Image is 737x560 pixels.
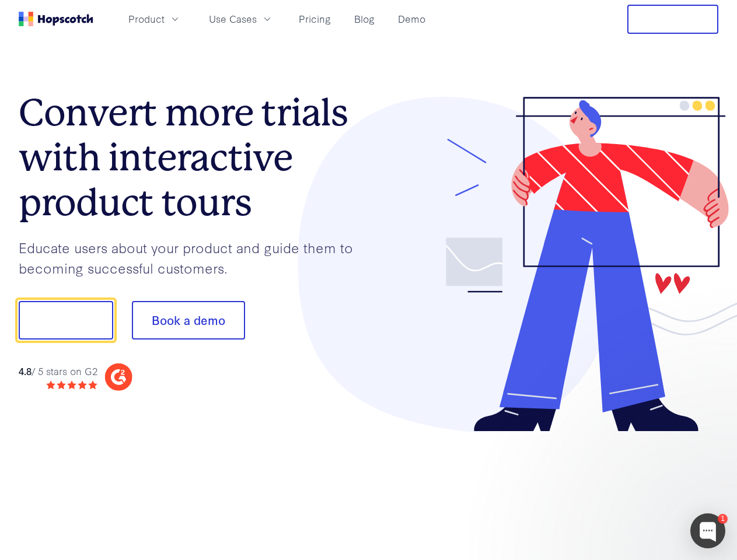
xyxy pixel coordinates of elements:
button: Free Trial [627,5,718,34]
a: Demo [393,9,430,29]
a: Blog [350,9,379,29]
button: Product [121,9,188,29]
span: Use Cases [209,12,257,26]
button: Show me! [19,301,113,339]
button: Book a demo [132,301,245,339]
button: Use Cases [202,9,280,29]
strong: 4.8 [19,364,32,377]
h1: Convert more trials with interactive product tours [19,90,369,225]
a: Home [19,12,93,26]
a: Pricing [294,9,336,29]
p: Educate users about your product and guide them to becoming successful customers. [19,237,369,278]
div: 1 [718,514,728,524]
span: Product [128,12,165,26]
div: / 5 stars on G2 [19,364,97,379]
